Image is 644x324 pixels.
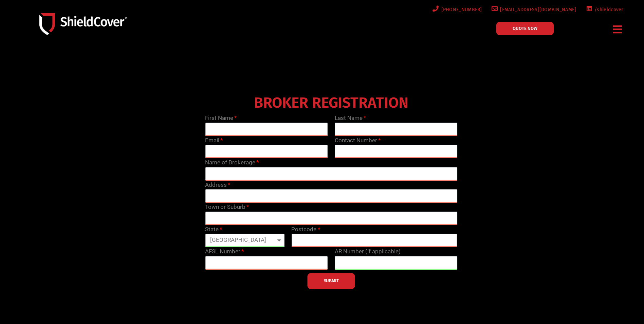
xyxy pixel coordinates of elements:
[335,114,366,123] label: Last Name
[490,5,576,14] a: [EMAIL_ADDRESS][DOMAIN_NAME]
[498,5,576,14] span: [EMAIL_ADDRESS][DOMAIN_NAME]
[205,158,259,167] label: Name of Brokerage
[205,203,249,212] label: Town or Suburb
[592,5,623,14] span: /shieldcover
[335,136,381,145] label: Contact Number
[202,99,461,107] h4: BROKER REGISTRATION
[308,273,355,289] button: SUBMIT
[205,114,237,123] label: First Name
[291,225,320,234] label: Postcode
[205,181,230,190] label: Address
[610,21,625,37] div: Menu Toggle
[496,22,554,35] a: QUOTE NOW
[585,5,623,14] a: /shieldcover
[439,5,482,14] span: [PHONE_NUMBER]
[324,280,339,282] span: SUBMIT
[205,136,223,145] label: Email
[205,247,244,256] label: AFSL Number
[39,13,127,35] img: Shield-Cover-Underwriting-Australia-logo-full
[431,5,482,14] a: [PHONE_NUMBER]
[335,247,401,256] label: AR Number (if applicable)
[205,225,222,234] label: State
[513,26,537,31] span: QUOTE NOW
